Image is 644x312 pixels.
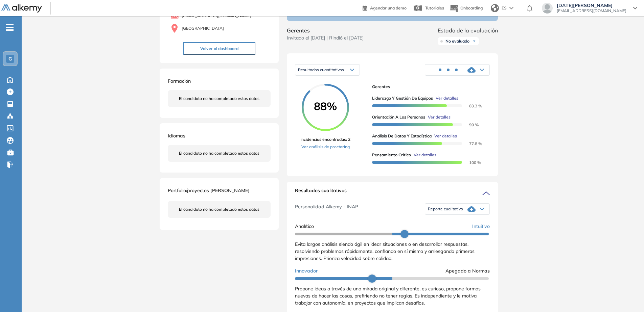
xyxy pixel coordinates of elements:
[179,96,259,102] span: El candidato no ha completado estos datos
[168,133,185,139] span: Idiomas
[450,1,483,16] button: Onboarding
[372,95,433,101] span: Liderazgo y Gestión de Equipos
[372,114,425,120] span: Orientación a las personas
[300,144,350,150] a: Ver análisis de proctoring
[295,267,318,275] span: Innovador
[445,38,469,44] span: No evaluado
[472,39,476,43] img: Ícono de flecha
[372,152,411,158] span: Pensamiento Crítico
[436,95,458,101] span: Ver detalles
[461,103,482,108] span: 83.3 %
[287,26,364,34] span: Gerentes
[1,4,42,13] img: Logo
[295,203,358,215] span: Personalidad Alkemy - INAP
[461,141,482,146] span: 77.8 %
[300,136,350,142] span: Incidencias encontradas: 2
[8,56,12,61] span: G
[460,5,483,10] span: Onboarding
[461,160,481,165] span: 100 %
[298,67,344,72] span: Resultados cuantitativos
[179,150,259,156] span: El candidato no ha completado estos datos
[557,3,626,8] span: [DATE][PERSON_NAME]
[461,122,479,127] span: 90 %
[302,101,349,111] span: 88%
[434,133,457,139] span: Ver detalles
[168,187,250,193] span: Portfolio/proyectos [PERSON_NAME]
[370,5,407,10] span: Agendar una demo
[372,84,484,90] span: Gerentes
[428,206,463,212] span: Reporte cualitativo
[287,34,364,42] span: Invitado el [DATE] | Rindió el [DATE]
[438,26,498,34] span: Estado de la evaluación
[295,241,475,261] span: Evita largos análisis siendo ágil en idear situaciones o en desarrollar respuestas, resolviendo p...
[183,42,255,55] button: Volver al dashboard
[182,25,224,31] span: [GEOGRAPHIC_DATA]
[295,286,481,306] span: Propone ideas a través de una mirada original y diferente, es curioso, propone formas nuevas de h...
[168,78,191,84] span: Formación
[509,7,513,9] img: arrow
[295,187,347,198] span: Resultados cualitativos
[432,133,457,139] button: Ver detalles
[557,8,626,14] span: [EMAIL_ADDRESS][DOMAIN_NAME]
[179,206,259,212] span: El candidato no ha completado estos datos
[428,114,451,120] span: Ver detalles
[433,95,458,101] button: Ver detalles
[295,223,314,230] span: Analítico
[472,223,490,230] span: Intuitivo
[414,152,436,158] span: Ver detalles
[411,152,436,158] button: Ver detalles
[502,5,507,11] span: ES
[445,267,490,275] span: Apegado a Normas
[363,3,407,11] a: Agendar una demo
[425,5,444,10] span: Tutoriales
[425,114,451,120] button: Ver detalles
[372,133,432,139] span: Análisis de Datos y Estadística
[491,4,499,12] img: world
[6,27,14,28] i: -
